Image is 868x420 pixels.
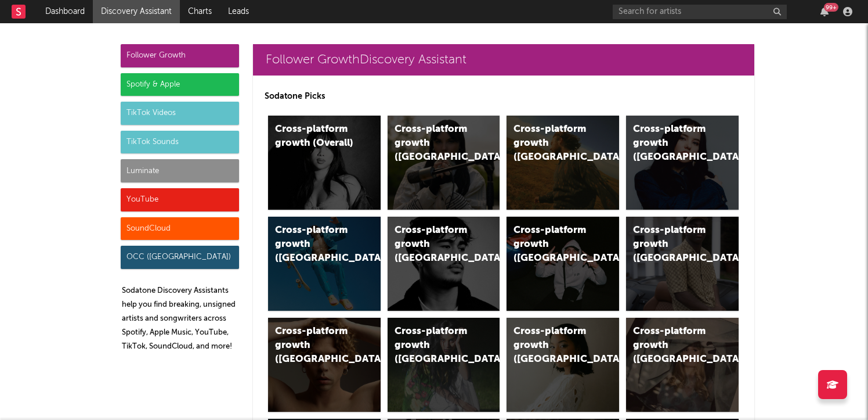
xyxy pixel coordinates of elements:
div: YouTube [121,188,239,211]
div: Spotify & Apple [121,73,239,96]
a: Cross-platform growth ([GEOGRAPHIC_DATA]) [388,217,500,311]
a: Follower GrowthDiscovery Assistant [253,44,754,76]
div: Cross-platform growth ([GEOGRAPHIC_DATA]) [395,325,473,367]
div: Cross-platform growth ([GEOGRAPHIC_DATA]) [513,123,592,164]
div: TikTok Videos [121,102,239,125]
div: Cross-platform growth ([GEOGRAPHIC_DATA]) [633,224,712,265]
a: Cross-platform growth ([GEOGRAPHIC_DATA]) [268,217,381,311]
p: Sodatone Discovery Assistants help you find breaking, unsigned artists and songwriters across Spo... [122,284,239,354]
a: Cross-platform growth ([GEOGRAPHIC_DATA]) [626,318,739,412]
p: Sodatone Picks [265,89,743,103]
a: Cross-platform growth (Overall) [268,116,381,210]
div: Cross-platform growth ([GEOGRAPHIC_DATA]/GSA) [513,224,592,265]
div: SoundCloud [121,217,239,240]
div: Cross-platform growth ([GEOGRAPHIC_DATA]) [275,325,354,367]
div: Cross-platform growth (Overall) [275,123,354,150]
div: TikTok Sounds [121,131,239,154]
a: Cross-platform growth ([GEOGRAPHIC_DATA]) [388,116,500,210]
div: Cross-platform growth ([GEOGRAPHIC_DATA]) [633,325,712,367]
button: 99+ [820,7,829,16]
a: Cross-platform growth ([GEOGRAPHIC_DATA]) [626,217,739,311]
div: Follower Growth [121,44,239,67]
div: OCC ([GEOGRAPHIC_DATA]) [121,246,239,269]
div: Cross-platform growth ([GEOGRAPHIC_DATA]) [275,224,354,265]
a: Cross-platform growth ([GEOGRAPHIC_DATA]) [388,318,500,412]
a: Cross-platform growth ([GEOGRAPHIC_DATA]/GSA) [507,217,619,311]
div: 99 + [824,3,838,12]
a: Cross-platform growth ([GEOGRAPHIC_DATA]) [268,318,381,412]
div: Cross-platform growth ([GEOGRAPHIC_DATA]) [395,123,473,164]
a: Cross-platform growth ([GEOGRAPHIC_DATA]) [507,116,619,210]
a: Cross-platform growth ([GEOGRAPHIC_DATA]) [507,318,619,412]
div: Cross-platform growth ([GEOGRAPHIC_DATA]) [513,325,592,367]
input: Search for artists [613,5,787,19]
div: Cross-platform growth ([GEOGRAPHIC_DATA]) [395,224,473,265]
div: Luminate [121,159,239,182]
div: Cross-platform growth ([GEOGRAPHIC_DATA]) [633,123,712,164]
a: Cross-platform growth ([GEOGRAPHIC_DATA]) [626,116,739,210]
